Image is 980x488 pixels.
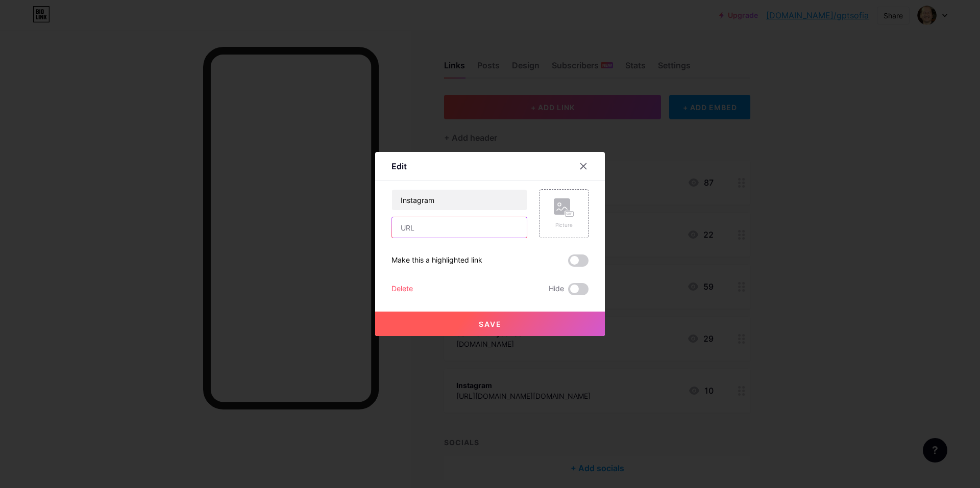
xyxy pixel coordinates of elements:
[479,320,502,328] span: Save
[391,160,407,172] div: Edit
[392,217,527,238] input: URL
[392,190,527,210] input: Title
[391,283,413,295] div: Delete
[375,312,605,336] button: Save
[549,283,564,295] span: Hide
[554,221,574,229] div: Picture
[391,254,482,267] div: Make this a highlighted link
